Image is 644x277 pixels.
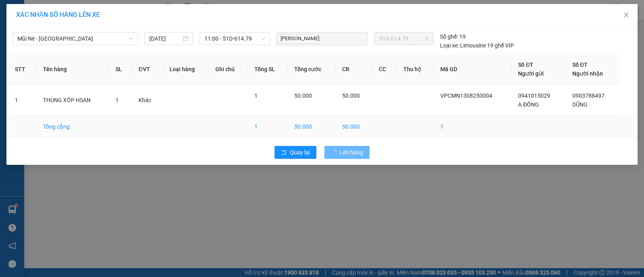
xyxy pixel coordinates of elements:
[37,85,109,116] td: THÙNG XỐP HSAN
[17,33,133,45] span: Mũi Né - Sài Gòn
[572,92,605,99] span: 0903788497
[149,34,181,43] input: 13/08/2025
[288,54,336,85] th: Tổng cước
[116,97,119,103] span: 1
[37,116,109,138] td: Tổng cộng
[8,85,37,116] td: 1
[342,92,360,99] span: 50.000
[4,4,117,34] li: Nam Hải Limousine
[440,41,459,50] span: Loại xe:
[132,54,163,85] th: ĐVT
[281,150,287,156] span: rollback
[397,54,434,85] th: Thu hộ
[331,150,340,155] span: loading
[4,4,32,32] img: logo.jpg
[209,54,248,85] th: Ghi chú
[518,92,550,99] span: 0941015029
[336,54,372,85] th: CR
[275,146,316,159] button: rollbackQuay lại
[372,54,396,85] th: CC
[278,34,320,43] span: [PERSON_NAME]
[518,62,533,68] span: Số ĐT
[623,12,630,18] span: close
[324,146,369,159] button: Lên hàng
[290,148,310,157] span: Quay lại
[56,43,107,70] li: VP VP [PERSON_NAME] Lão
[518,70,544,77] span: Người gửi
[340,148,363,157] span: Lên hàng
[16,11,100,18] span: XÁC NHẬN SỐ HÀNG LÊN XE
[434,54,512,85] th: Mã GD
[4,54,10,60] span: environment
[440,41,514,50] div: Limousine 19 ghế VIP
[163,54,209,85] th: Loại hàng
[440,92,492,99] span: VPCMN1308250004
[288,116,336,138] td: 50.000
[615,4,638,27] button: Close
[109,54,132,85] th: SL
[518,101,539,108] span: A ĐỒNG
[572,70,603,77] span: Người nhận
[8,54,37,85] th: STT
[248,54,288,85] th: Tổng SL
[294,92,312,99] span: 50.000
[440,32,466,41] div: 19
[336,116,372,138] td: 50.000
[379,33,429,45] span: 51D-614.79
[132,85,163,116] td: Khác
[248,116,288,138] td: 1
[572,62,588,68] span: Số ĐT
[440,32,458,41] span: Số ghế:
[4,43,56,52] li: VP VP chợ Mũi Né
[434,116,512,138] td: 1
[37,54,109,85] th: Tên hàng
[254,92,258,99] span: 1
[572,101,588,108] span: DŨNG
[204,33,265,45] span: 11:00 - 51D-614.79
